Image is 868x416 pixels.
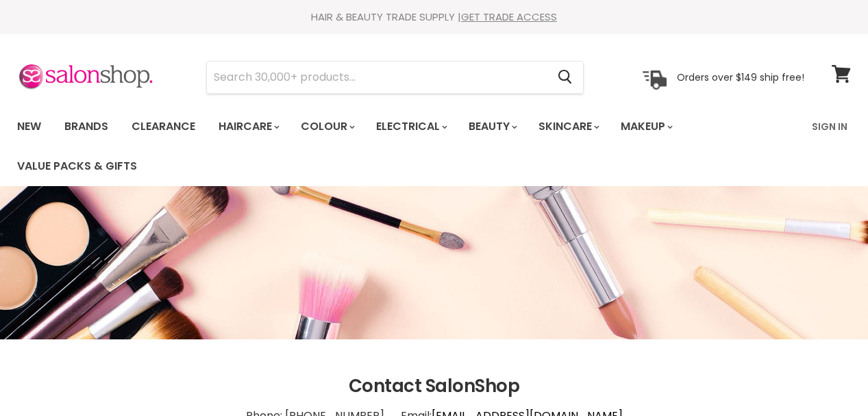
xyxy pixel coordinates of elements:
[54,112,119,141] a: Brands
[7,152,147,181] a: Value Packs & Gifts
[610,112,681,141] a: Makeup
[207,62,547,93] input: Search
[366,112,456,141] a: Electrical
[547,62,583,93] button: Search
[17,376,851,397] h2: Contact SalonShop
[121,112,206,141] a: Clearance
[206,61,584,94] form: Product
[208,112,288,141] a: Haircare
[290,112,363,141] a: Colour
[7,107,804,186] ul: Main menu
[528,112,608,141] a: Skincare
[804,112,856,141] a: Sign In
[677,70,804,83] p: Orders over $149 ship free!
[458,112,525,141] a: Beauty
[461,10,557,24] a: GET TRADE ACCESS
[7,112,51,141] a: New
